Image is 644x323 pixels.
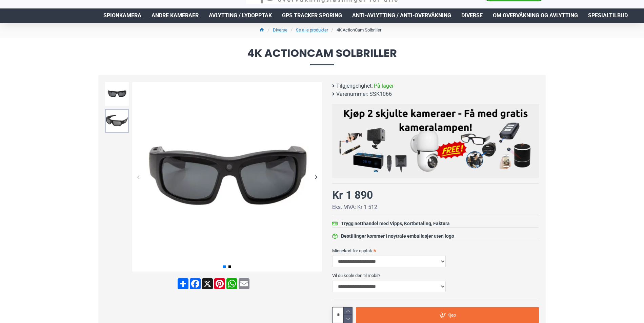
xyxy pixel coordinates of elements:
a: Pinterest [214,278,226,289]
span: SSK1066 [369,90,392,98]
span: Kjøp [447,313,456,317]
a: Diverse [456,8,488,23]
img: Sportslig solbrille med HD kamera - SpyGadgets.no [105,109,129,133]
span: Diverse [461,12,483,20]
span: På lager [374,82,394,90]
a: WhatsApp [226,278,238,289]
a: Se alle produkter [296,27,328,34]
a: Spesialtilbud [583,8,633,23]
a: X [201,278,214,289]
b: Tilgjengelighet: [336,82,373,90]
span: Om overvåkning og avlytting [493,12,578,20]
a: Diverse [273,27,287,34]
a: Om overvåkning og avlytting [488,8,583,23]
span: Go to slide 2 [228,265,231,268]
div: Kr 1 890 [332,187,373,203]
span: Go to slide 1 [223,265,226,268]
span: Spionkamera [103,12,141,20]
img: Sportslig solbrille med HD kamera - SpyGadgets.no [105,82,129,106]
a: Share [177,278,189,289]
b: Varenummer: [336,90,368,98]
div: Trygg netthandel med Vipps, Kortbetaling, Faktura [341,220,450,227]
div: Previous slide [132,171,144,183]
span: 4K ActionCam Solbriller [98,48,546,65]
a: Anti-avlytting / Anti-overvåkning [347,8,456,23]
a: GPS Tracker Sporing [277,8,347,23]
a: Email [238,278,250,289]
a: Facebook [189,278,201,289]
img: Kjøp 2 skjulte kameraer – Få med gratis kameralampe! [337,107,534,172]
a: Spionkamera [98,8,146,23]
div: Bestillinger kommer i nøytrale emballasjer uten logo [341,233,454,240]
a: Avlytting / Lydopptak [204,8,277,23]
div: Next slide [310,171,322,183]
span: Spesialtilbud [588,12,628,20]
span: Avlytting / Lydopptak [209,12,272,20]
span: GPS Tracker Sporing [282,12,342,20]
img: Sportslig solbrille med HD kamera - SpyGadgets.no [132,82,322,272]
a: Andre kameraer [146,8,204,23]
label: Minnekort for opptak [332,245,539,256]
span: Anti-avlytting / Anti-overvåkning [352,12,451,20]
span: Andre kameraer [152,12,199,20]
label: Vil du koble den til mobil? [332,270,539,281]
